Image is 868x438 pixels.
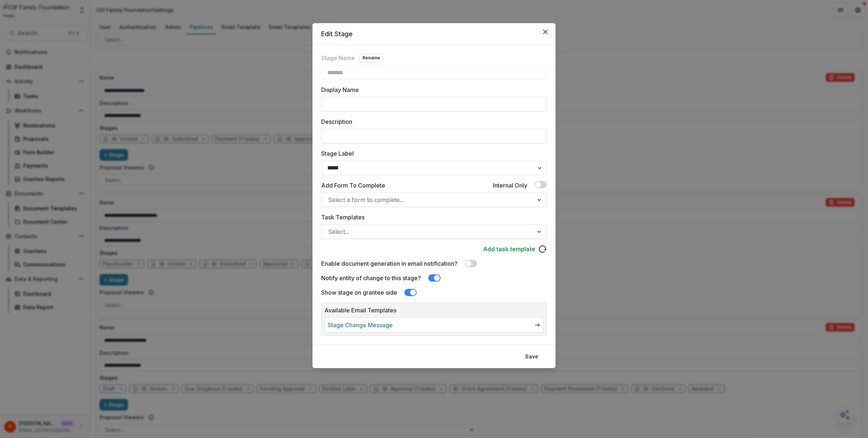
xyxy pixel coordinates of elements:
svg: reload [538,245,547,253]
label: Add Form To Complete [321,181,385,190]
label: Notify entity of change to this stage? [321,274,421,282]
button: Rename [359,54,383,62]
button: Close [540,26,551,38]
a: Add task template [483,245,535,253]
label: Internal Only [493,181,527,190]
label: Stage Label [321,149,542,158]
label: Show stage on grantee side [321,288,397,297]
label: Display Name [321,85,542,94]
p: Available Email Templates [324,306,544,315]
label: Stage Name [321,54,355,62]
label: Description [321,117,542,126]
header: Edit Stage [312,23,556,45]
label: Enable document generation in email notification? [321,259,458,268]
label: Task Templates [321,213,542,222]
a: Stage Change Message [328,321,393,329]
button: Save [521,351,542,362]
